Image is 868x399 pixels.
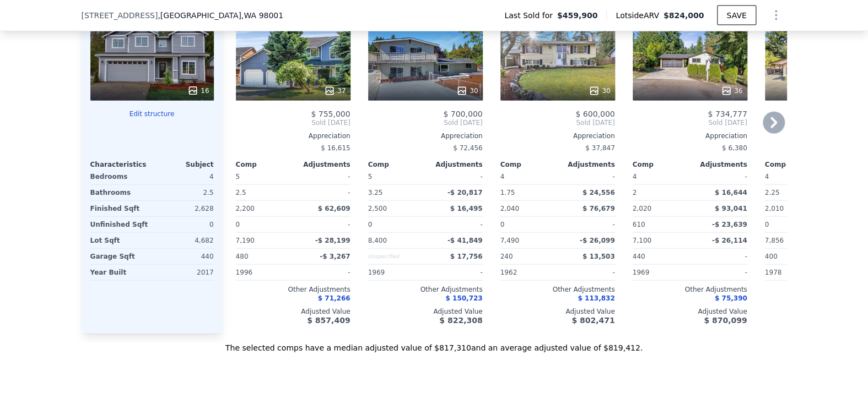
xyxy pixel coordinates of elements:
[90,265,150,280] div: Year Built
[633,265,688,280] div: 1969
[154,169,214,184] div: 4
[368,221,373,228] span: 0
[236,205,255,212] span: 2,200
[583,189,615,196] span: $ 24,556
[633,160,690,169] div: Comp
[154,217,214,232] div: 0
[712,237,747,244] span: -$ 26,114
[692,249,747,264] div: -
[633,132,747,140] div: Appreciation
[765,185,820,200] div: 2.25
[368,205,387,212] span: 2,500
[445,294,482,302] span: $ 150,723
[765,265,820,280] div: 1978
[500,118,615,127] span: Sold [DATE]
[90,169,150,184] div: Bedrooms
[152,160,214,169] div: Subject
[578,294,614,302] span: $ 113,832
[500,285,615,294] div: Other Adjustments
[90,201,150,216] div: Finished Sqft
[443,110,482,118] span: $ 700,000
[236,285,351,294] div: Other Adjustments
[295,169,351,184] div: -
[560,169,615,184] div: -
[585,144,614,152] span: $ 37,847
[90,185,150,200] div: Bathrooms
[558,160,615,169] div: Adjustments
[560,265,615,280] div: -
[765,253,778,260] span: 400
[154,233,214,248] div: 4,682
[368,237,387,244] span: 8,400
[154,185,214,200] div: 2.5
[715,189,747,196] span: $ 16,644
[236,173,240,181] span: 5
[708,110,747,118] span: $ 734,777
[295,265,351,280] div: -
[633,173,637,181] span: 4
[236,185,291,200] div: 2.5
[572,316,614,325] span: $ 802,471
[311,110,350,118] span: $ 755,000
[712,221,747,228] span: -$ 23,639
[765,160,822,169] div: Comp
[633,205,651,212] span: 2,020
[448,189,483,196] span: -$ 20,817
[368,132,483,140] div: Appreciation
[589,85,610,96] div: 30
[450,253,483,260] span: $ 17,756
[500,307,615,316] div: Adjusted Value
[82,334,787,353] div: The selected comps have a median adjusted value of $817,310 and an average adjusted value of $819...
[765,221,769,228] span: 0
[90,249,150,264] div: Garage Sqft
[721,85,742,96] div: 36
[236,118,351,127] span: Sold [DATE]
[704,316,747,325] span: $ 870,099
[368,118,483,127] span: Sold [DATE]
[293,160,351,169] div: Adjustments
[318,294,351,302] span: $ 71,266
[717,6,756,25] button: SAVE
[633,307,747,316] div: Adjusted Value
[368,285,483,294] div: Other Adjustments
[633,237,651,244] span: 7,100
[583,205,615,212] span: $ 76,679
[580,237,615,244] span: -$ 26,099
[765,205,784,212] span: 2,010
[557,10,598,21] span: $459,900
[154,201,214,216] div: 2,628
[500,185,556,200] div: 1.75
[158,10,283,21] span: , [GEOGRAPHIC_DATA]
[368,173,373,181] span: 5
[633,285,747,294] div: Other Adjustments
[236,237,255,244] span: 7,190
[575,110,614,118] span: $ 600,000
[500,160,558,169] div: Comp
[692,169,747,184] div: -
[368,265,423,280] div: 1969
[448,237,483,244] span: -$ 41,849
[715,294,747,302] span: $ 75,390
[560,217,615,232] div: -
[82,10,158,21] span: [STREET_ADDRESS]
[318,205,351,212] span: $ 62,609
[241,11,283,20] span: , WA 98001
[187,85,209,96] div: 16
[633,118,747,127] span: Sold [DATE]
[765,173,769,181] span: 4
[236,253,249,260] span: 480
[500,173,505,181] span: 4
[722,144,747,152] span: $ 6,380
[500,221,505,228] span: 0
[765,4,787,26] button: Show Options
[154,249,214,264] div: 440
[500,132,615,140] div: Appreciation
[500,253,513,260] span: 240
[90,160,152,169] div: Characteristics
[616,10,663,21] span: Lotside ARV
[500,237,519,244] span: 7,490
[236,132,351,140] div: Appreciation
[295,217,351,232] div: -
[307,316,350,325] span: $ 857,409
[368,185,423,200] div: 3.25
